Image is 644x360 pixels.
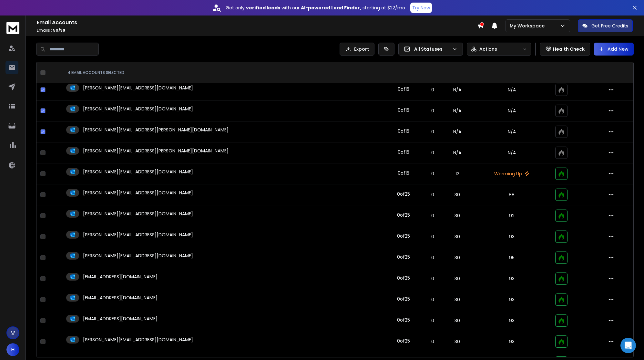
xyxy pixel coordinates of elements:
p: N/A [476,149,547,156]
p: [PERSON_NAME][EMAIL_ADDRESS][PERSON_NAME][DOMAIN_NAME] [83,127,229,133]
p: Get Free Credits [591,23,628,29]
td: 88 [472,184,551,205]
td: 93 [472,289,551,310]
p: [PERSON_NAME][EMAIL_ADDRESS][DOMAIN_NAME] [83,85,193,91]
p: [PERSON_NAME][EMAIL_ADDRESS][DOMAIN_NAME] [83,231,193,238]
p: [EMAIL_ADDRESS][DOMAIN_NAME] [83,273,158,280]
p: [PERSON_NAME][EMAIL_ADDRESS][DOMAIN_NAME] [83,169,193,175]
td: 30 [443,289,472,310]
p: Get only with our starting at $22/mo [226,5,405,11]
p: 0 [427,149,439,156]
td: 30 [443,226,472,247]
p: 0 [427,275,439,282]
p: My Workspace [510,23,547,29]
button: Get Free Credits [578,19,633,32]
td: 30 [443,310,472,331]
p: [PERSON_NAME][EMAIL_ADDRESS][DOMAIN_NAME] [83,190,193,196]
p: Health Check [553,46,585,52]
p: Emails : [37,28,477,33]
p: Actions [479,46,497,52]
p: [EMAIL_ADDRESS][DOMAIN_NAME] [83,294,158,301]
td: 30 [443,247,472,268]
p: 0 [427,108,439,114]
td: 30 [443,331,472,352]
td: N/A [443,142,472,163]
div: 0 of 25 [397,254,410,260]
p: 0 [427,191,439,198]
div: 0 of 25 [397,275,410,281]
td: 30 [443,184,472,205]
td: 30 [443,205,472,226]
div: 0 of 15 [398,128,409,134]
div: 0 of 15 [398,107,409,113]
p: 0 [427,212,439,219]
p: Warming Up [476,170,547,177]
p: 0 [427,338,439,345]
p: [PERSON_NAME][EMAIL_ADDRESS][PERSON_NAME][DOMAIN_NAME] [83,148,229,154]
p: 0 [427,254,439,261]
td: 93 [472,226,551,247]
div: 0 of 25 [397,212,410,218]
span: 50 / 99 [53,27,65,33]
p: All Statuses [414,46,450,52]
div: 0 of 15 [398,170,409,176]
td: 12 [443,163,472,184]
button: Add New [594,43,634,56]
td: 93 [472,310,551,331]
td: N/A [443,79,472,100]
p: 0 [427,170,439,177]
p: [PERSON_NAME][EMAIL_ADDRESS][DOMAIN_NAME] [83,211,193,217]
button: Try Now [410,3,432,13]
div: 0 of 15 [398,149,409,155]
strong: AI-powered Lead Finder, [301,5,361,11]
div: 0 of 25 [397,296,410,302]
div: 4 EMAIL ACCOUNTS SELECTED [67,70,379,75]
div: Open Intercom Messenger [620,338,636,353]
p: 0 [427,317,439,324]
td: N/A [443,121,472,142]
p: N/A [476,129,547,135]
p: 0 [427,296,439,303]
p: [PERSON_NAME][EMAIL_ADDRESS][DOMAIN_NAME] [83,252,193,259]
p: 0 [427,87,439,93]
p: 0 [427,233,439,240]
div: 0 of 25 [397,338,410,344]
p: [PERSON_NAME][EMAIL_ADDRESS][DOMAIN_NAME] [83,106,193,112]
button: Health Check [540,43,590,56]
p: [PERSON_NAME][EMAIL_ADDRESS][DOMAIN_NAME] [83,336,193,343]
p: N/A [476,87,547,93]
p: Try Now [412,5,430,11]
button: Export [340,43,374,56]
p: N/A [476,108,547,114]
p: 0 [427,129,439,135]
div: 0 of 25 [397,191,410,197]
div: 0 of 25 [397,317,410,323]
button: H [6,343,19,356]
td: 30 [443,268,472,289]
td: 92 [472,205,551,226]
strong: verified leads [246,5,280,11]
img: logo [6,22,19,34]
td: N/A [443,100,472,121]
p: [EMAIL_ADDRESS][DOMAIN_NAME] [83,315,158,322]
td: 93 [472,268,551,289]
h1: Email Accounts [37,19,477,26]
td: 93 [472,331,551,352]
div: 0 of 25 [397,233,410,239]
td: 95 [472,247,551,268]
div: 0 of 15 [398,86,409,92]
